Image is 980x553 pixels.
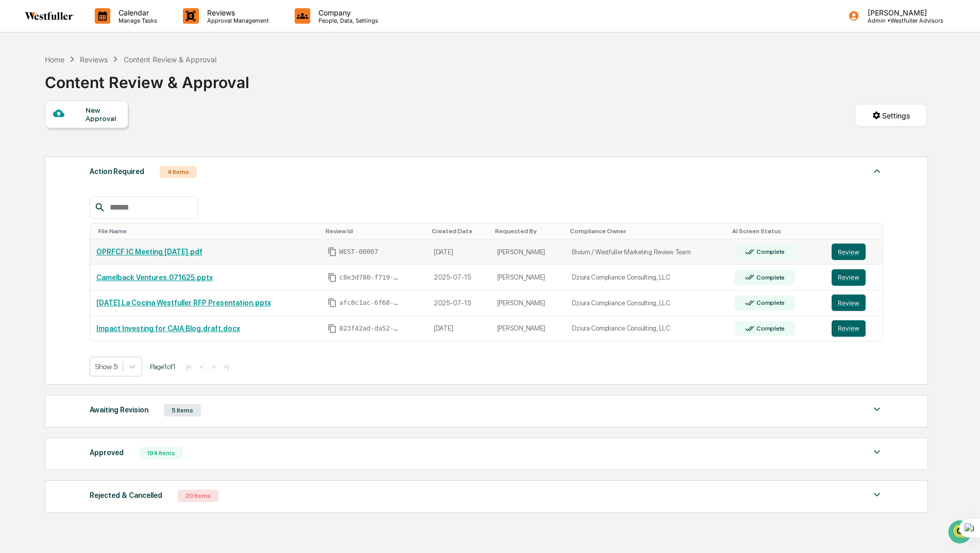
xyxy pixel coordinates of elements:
[570,228,724,235] div: Toggle SortBy
[832,295,866,311] button: Review
[859,17,943,24] p: Admin • Westfuller Advisors
[160,166,197,178] div: 4 Items
[566,316,728,341] td: Dziura Compliance Consulting, LLC
[90,403,148,417] div: Awaiting Revision
[428,316,491,341] td: [DATE]
[6,145,69,164] a: 🔎Data Lookup
[832,295,877,311] a: Review
[328,273,337,282] span: Copy Id
[328,298,337,307] span: Copy Id
[754,325,785,332] div: Complete
[21,130,66,140] span: Preclearance
[947,519,975,547] iframe: Open customer support
[10,150,19,159] div: 🔎
[90,446,124,459] div: Approved
[10,79,29,97] img: 1746055101610-c473b297-6a78-478c-a979-82029cc54cd1
[90,489,162,502] div: Rejected & Cancelled
[310,8,383,17] p: Company
[103,175,125,182] span: Pylon
[310,17,383,24] p: People, Data, Settings
[96,324,240,333] a: Impact Investing for CAIA Blog.draft.docx
[871,165,883,177] img: caret
[339,273,401,282] span: c8e3d780-f719-41d7-84c3-a659409448a4
[80,55,108,64] div: Reviews
[110,17,162,24] p: Manage Tasks
[139,447,183,459] div: 194 Items
[21,149,65,160] span: Data Lookup
[428,239,491,265] td: [DATE]
[495,228,562,235] div: Toggle SortBy
[832,320,877,337] a: Review
[832,269,866,286] button: Review
[71,126,132,144] a: 🗄️Attestations
[339,299,401,307] span: afc8c1ac-6f68-4627-999b-d97b3a6d8081
[432,228,487,235] div: Toggle SortBy
[197,362,207,371] button: <
[75,131,83,139] div: 🗄️
[10,131,19,139] div: 🖐️
[220,362,232,371] button: >|
[25,12,74,20] img: logo
[45,55,64,64] div: Home
[35,89,130,97] div: We're available if you need us!
[199,17,274,24] p: Approval Management
[491,316,566,341] td: [PERSON_NAME]
[124,55,216,64] div: Content Review & Approval
[110,8,162,17] p: Calendar
[339,248,378,256] span: WEST-00007
[96,248,202,256] a: OPRFCF IC Meeting [DATE].pdf
[339,324,401,333] span: 823f42ad-da52-427a-bdfe-d3b490ef0764
[754,274,785,281] div: Complete
[86,106,120,123] div: New Approval
[328,247,337,256] span: Copy Id
[732,228,821,235] div: Toggle SortBy
[491,290,566,316] td: [PERSON_NAME]
[859,8,943,17] p: [PERSON_NAME]
[85,130,128,140] span: Attestations
[855,104,927,127] button: Settings
[178,490,218,502] div: 20 Items
[96,273,213,282] a: Camelback Ventures.071625.pptx
[832,244,877,260] a: Review
[96,299,271,307] a: [DATE] La Cocina Westfuller RFP Presentation.pptx
[832,320,866,337] button: Review
[566,239,728,265] td: Bivium / Westfuller Marketing Review Team
[832,269,877,286] a: Review
[45,65,249,92] div: Content Review & Approval
[175,82,188,94] button: Start new chat
[328,324,337,333] span: Copy Id
[183,362,195,371] button: |<
[326,228,424,235] div: Toggle SortBy
[566,265,728,290] td: Dziura Compliance Consulting, LLC
[10,22,188,38] p: How can we help?
[871,446,883,458] img: caret
[90,165,144,178] div: Action Required
[209,362,219,371] button: >
[834,228,879,235] div: Toggle SortBy
[164,404,201,417] div: 5 Items
[98,228,318,235] div: Toggle SortBy
[871,489,883,501] img: caret
[428,265,491,290] td: 2025-07-15
[35,79,169,89] div: Start new chat
[871,403,883,416] img: caret
[73,174,125,182] a: Powered byPylon
[566,290,728,316] td: Dziura Compliance Consulting, LLC
[6,126,71,144] a: 🖐️Preclearance
[491,239,566,265] td: [PERSON_NAME]
[428,290,491,316] td: 2025-07-15
[199,8,274,17] p: Reviews
[754,299,785,306] div: Complete
[754,248,785,255] div: Complete
[150,362,176,371] span: Page 1 of 1
[832,244,866,260] button: Review
[491,265,566,290] td: [PERSON_NAME]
